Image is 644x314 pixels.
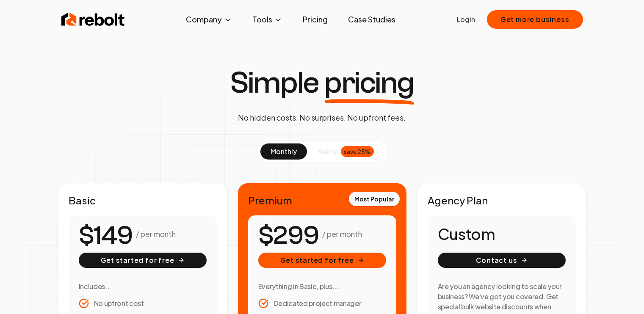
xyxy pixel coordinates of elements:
[238,112,406,124] p: No hidden costs. No surprises. No upfront fees.
[457,14,475,25] a: Login
[258,281,386,292] h3: Everything in Basic, plus...
[258,217,319,255] number-flow-react: $299
[341,11,402,28] a: Case Studies
[317,146,337,157] span: yearly
[296,11,334,28] a: Pricing
[79,217,133,255] number-flow-react: $149
[246,11,289,28] button: Tools
[438,226,566,242] h1: Custom
[136,228,175,240] p: / per month
[258,298,386,308] li: Dedicated project manager
[258,253,386,268] button: Get started for free
[248,193,396,207] h2: Premium
[271,147,297,156] span: monthly
[428,193,576,207] h2: Agency Plan
[341,146,374,157] div: save 25%
[322,228,362,240] p: / per month
[79,253,207,268] button: Get started for free
[307,143,384,160] button: yearlysave 25%
[61,11,125,28] img: Rebolt Logo
[230,68,414,98] h1: Simple
[79,298,207,308] li: No upfront cost
[349,192,400,206] div: Most Popular
[324,68,414,98] span: pricing
[438,253,566,268] button: Contact us
[179,11,239,28] button: Company
[69,193,217,207] h2: Basic
[487,10,583,29] button: Get more business
[79,281,207,292] h3: Includes...
[260,143,307,160] button: monthly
